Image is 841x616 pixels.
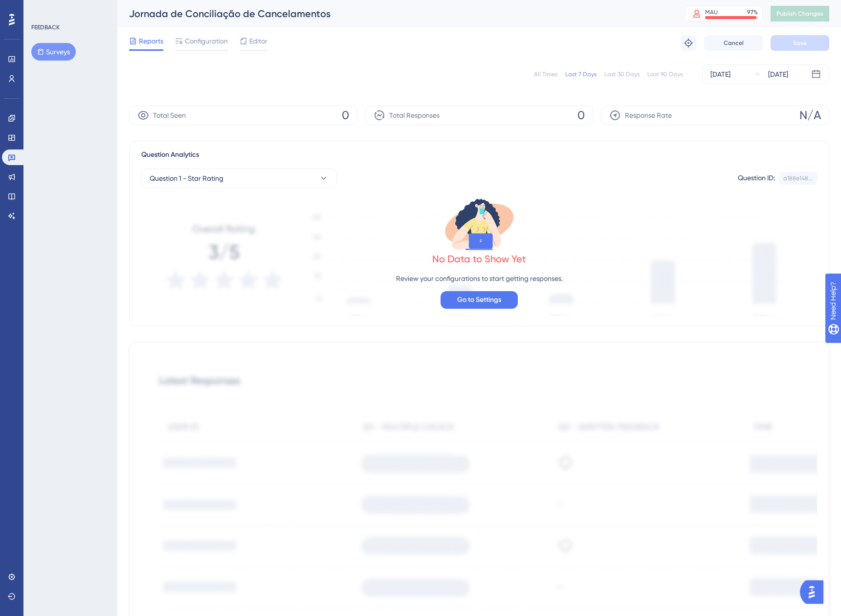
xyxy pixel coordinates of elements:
span: Reports [139,35,163,47]
div: Last 7 Days [565,70,597,78]
button: Surveys [31,43,76,61]
div: No Data to Show Yet [432,252,526,266]
div: Last 90 Days [647,70,683,78]
div: MAU [705,8,718,16]
span: Save [793,39,807,47]
div: 97 % [747,8,758,16]
span: Question Analytics [141,149,199,161]
span: Total Seen [153,109,186,121]
iframe: UserGuiding AI Assistant Launcher [800,577,829,607]
span: 0 [342,107,349,123]
button: Question 1 - Star Rating [141,169,337,188]
span: N/A [799,107,821,123]
div: Last 30 Days [604,70,640,78]
span: 0 [577,107,585,123]
span: Need Help? [23,2,61,14]
button: Publish Changes [771,6,829,21]
div: a188e148... [783,174,813,182]
div: Jornada de Conciliação de Cancelamentos [129,7,660,21]
span: Editor [249,35,267,47]
div: Question ID: [738,172,775,185]
span: Publish Changes [776,10,823,18]
span: Question 1 - Star Rating [150,172,223,184]
button: Save [771,35,829,51]
div: FEEDBACK [31,23,60,31]
span: Response Rate [625,109,672,121]
div: [DATE] [710,68,730,80]
button: Go to Settings [441,291,518,309]
span: Total Responses [389,109,440,121]
p: Review your configurations to start getting responses. [396,273,563,284]
span: Go to Settings [457,294,501,306]
span: Configuration [185,35,228,47]
div: [DATE] [768,68,788,80]
button: Cancel [704,35,763,51]
div: All Times [534,70,557,78]
span: Cancel [724,39,744,47]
